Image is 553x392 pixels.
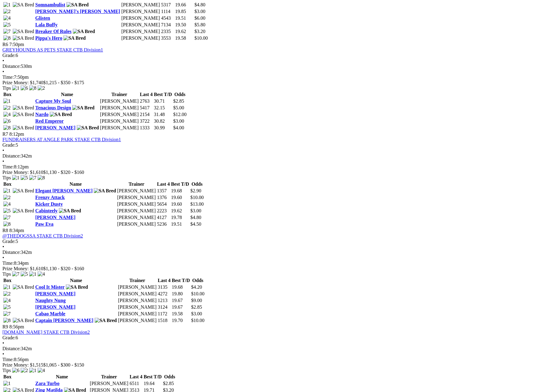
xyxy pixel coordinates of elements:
[73,29,95,34] img: SA Bred
[153,111,172,118] td: 31.48
[2,250,21,255] span: Distance:
[2,153,551,159] div: 342m
[171,181,190,187] th: Best T/D
[38,175,45,181] img: 8
[35,2,65,7] a: Somnambulist
[35,298,66,303] a: Naughty Nung
[12,368,19,373] img: 6
[2,142,551,148] div: 5
[191,311,202,316] span: $3.00
[129,380,143,387] td: 6511
[35,195,65,200] a: Frenzy Attack
[161,15,174,21] td: 4543
[29,85,36,91] img: 8
[3,304,11,310] img: 5
[29,271,36,277] img: 1
[35,208,58,213] a: Cabinteely
[118,317,157,324] td: [PERSON_NAME]
[171,277,190,284] th: Best T/D
[2,159,4,164] span: •
[13,105,34,111] img: SA Bred
[190,208,201,213] span: $3.00
[50,112,72,117] img: SA Bred
[157,291,171,297] td: 4272
[171,214,190,221] td: 19.78
[2,53,551,58] div: 6
[2,271,11,277] span: Tips
[3,221,11,227] img: 8
[153,125,172,131] td: 30.99
[153,91,172,98] th: Best T/D
[194,22,205,27] span: $5.80
[173,98,184,104] span: $2.85
[63,35,86,41] img: SA Bred
[3,92,12,97] span: Box
[153,105,172,111] td: 32.15
[3,311,11,317] img: 7
[35,284,65,290] a: Cool It Mister
[35,304,75,310] a: [PERSON_NAME]
[3,35,11,41] img: 8
[117,181,156,187] th: Trainer
[171,188,190,194] td: 19.68
[2,42,8,47] span: R6
[3,374,12,379] span: Box
[43,266,84,271] span: $1,130 - $320 - $160
[38,271,45,277] img: 4
[2,153,21,158] span: Distance:
[157,221,170,227] td: 5236
[2,75,551,80] div: 7:50pm
[100,98,139,104] td: [PERSON_NAME]
[190,195,204,200] span: $10.00
[171,201,190,207] td: 19.60
[117,221,156,227] td: [PERSON_NAME]
[3,298,11,303] img: 4
[117,201,156,207] td: [PERSON_NAME]
[12,175,19,181] img: 1
[171,208,190,214] td: 19.62
[2,53,16,58] span: Grade:
[2,170,551,175] div: Prize Money: $1,610
[35,215,75,220] a: [PERSON_NAME]
[35,381,59,386] a: Zara Turbo
[66,284,88,290] img: SA Bred
[157,311,171,317] td: 1172
[35,291,75,296] a: [PERSON_NAME]
[3,284,11,290] img: 1
[157,317,171,324] td: 1518
[118,284,157,290] td: [PERSON_NAME]
[13,29,34,34] img: SA Bred
[35,105,71,110] a: Tenacious Design
[35,98,71,104] a: Capture My Soul
[35,201,63,207] a: Kicker Dusty
[2,324,8,329] span: R9
[100,125,139,131] td: [PERSON_NAME]
[161,22,174,28] td: 7134
[59,208,81,214] img: SA Bred
[13,35,34,41] img: SA Bred
[2,142,16,148] span: Grade:
[2,64,551,69] div: 530m
[118,311,157,317] td: [PERSON_NAME]
[2,131,8,137] span: R7
[2,335,551,341] div: 6
[13,208,34,214] img: SA Bred
[157,181,170,187] th: Last 4
[175,22,194,28] td: 19.50
[121,35,160,41] td: [PERSON_NAME]
[35,221,53,227] a: Paw Eva
[2,228,8,233] span: R8
[171,194,190,201] td: 19.60
[2,164,551,170] div: 8:12pm
[100,111,139,118] td: [PERSON_NAME]
[117,208,156,214] td: [PERSON_NAME]
[194,2,205,7] span: $4.80
[43,362,84,367] span: $1,065 - $300 - $150
[35,374,89,380] th: Name
[140,111,153,118] td: 2154
[163,374,177,380] th: Odds
[171,317,190,324] td: 19.70
[157,194,170,201] td: 1376
[171,291,190,297] td: 19.80
[143,380,162,387] td: 19.64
